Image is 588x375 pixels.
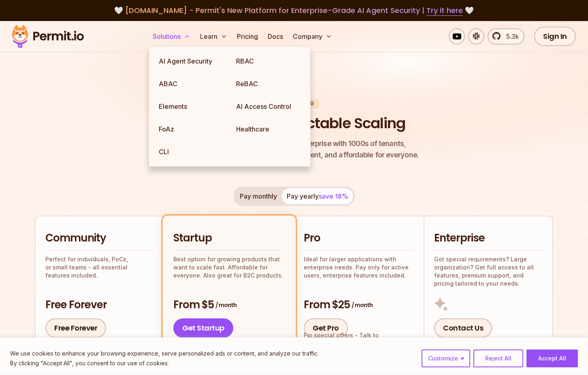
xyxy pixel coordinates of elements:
a: Docs [264,28,286,44]
span: [DOMAIN_NAME] - Permit's New Platform for Enterprise-Grade AI Agent Security | [125,5,463,15]
a: Elements [152,95,230,118]
h2: Startup [173,231,285,246]
p: By clicking "Accept All", you consent to our use of cookies. [10,358,319,368]
p: Perfect for individuals, PoCs, or small teams - all essential features included. [45,255,155,280]
a: ReBAC [230,72,307,95]
h2: Enterprise [434,231,543,246]
button: Learn [197,28,230,44]
button: Solutions [149,28,194,44]
a: Try it here [426,5,463,16]
div: For special offers - [304,331,414,347]
a: RBAC [230,50,307,72]
span: / month [215,301,236,309]
h3: Free Forever [45,298,155,312]
p: Got special requirements? Large organization? Get full access to all features, premium support, a... [434,255,543,288]
button: Accept All [526,350,578,367]
div: 🤍 🤍 [19,5,569,16]
button: Pay monthly [235,188,282,204]
a: CLI [152,140,230,163]
img: Permit logo [8,23,87,50]
button: Reject All [473,350,523,367]
a: Free Forever [45,318,106,338]
a: ABAC [152,72,230,95]
span: 5.3k [501,32,519,41]
a: Contact Us [434,318,492,338]
a: Pricing [234,28,261,44]
a: AI Agent Security [152,50,230,72]
a: Sign In [534,27,576,46]
button: Customize [422,350,470,367]
a: AI Access Control [230,95,307,118]
h3: From $5 [173,298,285,312]
h3: From $25 [304,298,414,312]
a: Healthcare [230,118,307,140]
button: Company [290,28,335,44]
h2: Pro [304,231,414,246]
p: We use cookies to enhance your browsing experience, serve personalized ads or content, and analyz... [10,349,319,358]
a: 5.3k [488,28,524,44]
a: Get Pro [304,318,348,338]
a: Get Startup [173,318,233,338]
h2: Community [45,231,155,246]
p: Best option for growing products that want to scale fast. Affordable for everyone. Also great for... [173,255,285,280]
p: Ideal for larger applications with enterprise needs. Pay only for active users, enterprise featur... [304,255,414,280]
span: / month [352,301,373,309]
a: FoAz [152,118,230,140]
